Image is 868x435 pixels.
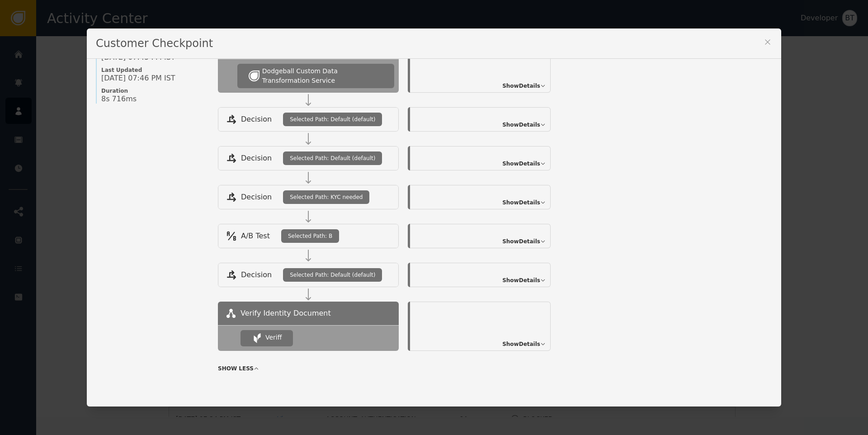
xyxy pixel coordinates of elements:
[265,333,282,342] div: Veriff
[502,121,540,129] span: Show Details
[241,308,331,319] span: Verify Identity Document
[241,231,270,241] span: A/B Test
[218,364,254,373] span: SHOW LESS
[502,276,540,284] span: Show Details
[101,87,209,95] span: Duration
[502,199,540,207] span: Show Details
[101,66,209,74] span: Last Updated
[241,114,272,125] span: Decision
[290,193,363,201] span: Selected Path: KYC needed
[290,154,375,162] span: Selected Path: Default (default)
[290,271,375,279] span: Selected Path: Default (default)
[502,82,540,90] span: Show Details
[101,95,137,104] span: 8s 716ms
[502,160,540,168] span: Show Details
[241,192,272,203] span: Decision
[502,340,540,348] span: Show Details
[101,74,175,83] span: [DATE] 07:46 PM IST
[502,237,540,246] span: Show Details
[290,115,375,123] span: Selected Path: Default (default)
[241,153,272,164] span: Decision
[288,232,332,240] span: Selected Path: B
[262,66,383,85] div: Dodgeball Custom Data Transformation Service
[87,28,781,59] div: Customer Checkpoint
[241,270,272,280] span: Decision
